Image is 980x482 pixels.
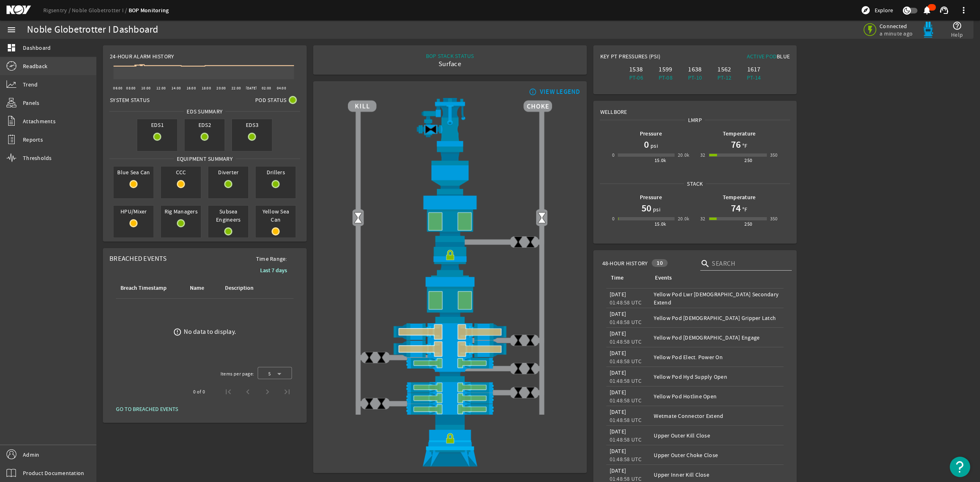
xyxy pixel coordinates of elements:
[612,151,615,159] div: 0
[744,156,752,164] div: 250
[880,30,914,37] span: a minute ago
[184,328,236,336] div: No data to display.
[644,138,649,151] h1: 0
[711,73,737,82] div: PT-12
[348,242,552,275] img: RiserConnectorLock.png
[610,369,626,376] legacy-datetime-component: [DATE]
[744,220,752,228] div: 250
[277,86,286,91] text: 04:00
[524,236,537,248] img: ValveClose.png
[741,205,748,213] span: °F
[23,135,43,144] span: Reports
[654,451,780,459] div: Upper Outer Choke Close
[109,254,167,263] span: Breached Events
[610,330,626,337] legacy-datetime-component: [DATE]
[682,65,708,73] div: 1638
[23,469,84,477] span: Product Documentation
[610,377,642,384] legacy-datetime-component: 01:48:58 UTC
[655,220,666,228] div: 15.0k
[678,151,690,159] div: 20.0k
[610,338,642,345] legacy-datetime-component: 01:48:58 UTC
[224,284,265,293] div: Description
[610,299,642,306] legacy-datetime-component: 01:48:58 UTC
[524,386,537,399] img: ValveClose.png
[655,156,666,164] div: 15.0k
[352,211,364,224] img: Valve2Open.png
[23,44,51,52] span: Dashboard
[685,116,705,124] span: LMRP
[682,73,708,82] div: PT-10
[7,25,16,35] mat-icon: menu
[723,130,756,138] b: Temperature
[920,22,936,38] img: Bluepod.svg
[540,88,580,96] div: VIEW LEGEND
[114,167,154,178] span: Blue Sea Can
[512,236,524,248] img: ValveClose.png
[654,471,780,479] div: Upper Inner Kill Close
[141,86,151,91] text: 10:00
[723,193,756,201] b: Temperature
[610,397,642,404] legacy-datetime-component: 01:48:58 UTC
[225,284,254,293] div: Description
[348,393,552,404] img: PipeRamOpen.png
[156,86,166,91] text: 12:00
[174,155,236,163] span: Equipment Summary
[610,358,642,365] legacy-datetime-component: 01:48:58 UTC
[23,154,52,162] span: Thresholds
[116,405,178,413] span: GO TO BREACHED EVENTS
[189,284,214,293] div: Name
[43,7,72,14] a: Rigsentry
[610,416,642,424] legacy-datetime-component: 01:48:58 UTC
[654,412,780,420] div: Wetmate Connector Extend
[610,447,626,455] legacy-datetime-component: [DATE]
[208,167,248,178] span: Diverter
[72,7,129,14] a: Noble Globetrotter I
[741,73,767,82] div: PT-14
[220,370,254,378] div: Items per page:
[256,206,296,225] span: Yellow Sea Can
[184,107,225,116] span: EDS SUMMARY
[524,362,537,375] img: ValveClose.png
[731,202,741,215] h1: 74
[654,373,780,381] div: Yellow Pod Hyd Supply Open
[623,65,649,73] div: 1538
[161,167,201,178] span: CCC
[700,215,706,223] div: 32
[954,0,973,20] button: more_vert
[623,73,649,82] div: PT-06
[161,206,201,217] span: Rig Managers
[524,334,537,347] img: ValveClose.png
[232,119,272,131] span: EDS3
[114,206,154,217] span: HPU/Mixer
[27,26,158,34] div: Noble Globetrotter I Dashboard
[254,263,294,278] button: Last 7 days
[208,206,248,225] span: Subsea Engineers
[700,151,706,159] div: 32
[113,86,122,91] text: 06:00
[363,398,375,410] img: ValveClose.png
[23,451,39,459] span: Admin
[119,284,179,293] div: Breach Timestamp
[654,273,777,282] div: Events
[610,389,626,396] legacy-datetime-component: [DATE]
[700,259,710,269] i: search
[348,98,552,147] img: RiserAdapter.png
[187,86,196,91] text: 16:00
[652,259,668,267] div: 10
[610,408,626,415] legacy-datetime-component: [DATE]
[641,202,651,215] h1: 50
[711,65,737,73] div: 1562
[348,369,552,382] img: BopBodyShearBottom.png
[770,215,778,223] div: 350
[110,52,174,60] span: 24-Hour Alarm History
[23,62,47,70] span: Readback
[348,404,552,415] img: PipeRamOpen.png
[653,65,679,73] div: 1599
[137,119,177,131] span: EDS1
[777,53,790,60] span: Blue
[922,5,932,15] mat-icon: notifications
[653,73,679,82] div: PT-08
[612,215,615,223] div: 0
[256,167,296,178] span: Drillers
[348,340,552,358] img: ShearRamOpenBlock.png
